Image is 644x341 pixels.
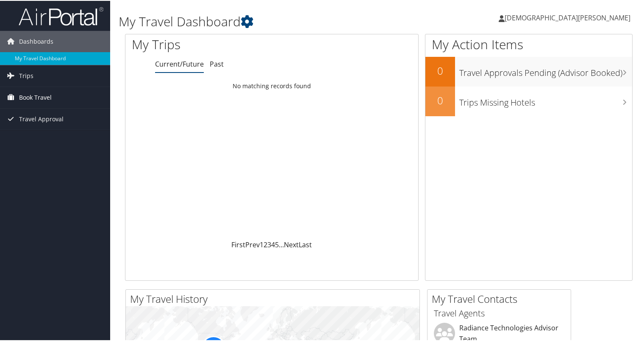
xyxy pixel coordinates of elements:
[284,239,299,249] a: Next
[19,30,53,51] span: Dashboards
[432,291,571,305] h2: My Travel Contacts
[434,307,564,319] h3: Travel Agents
[459,62,632,78] h3: Travel Approvals Pending (Advisor Booked)
[299,239,312,249] a: Last
[130,291,419,305] h2: My Travel History
[279,239,284,249] span: …
[275,239,279,249] a: 5
[231,239,245,249] a: First
[19,86,52,107] span: Book Travel
[271,239,275,249] a: 4
[132,35,290,53] h1: My Trips
[425,56,632,86] a: 0Travel Approvals Pending (Advisor Booked)
[459,92,632,108] h3: Trips Missing Hotels
[425,63,455,77] h2: 0
[125,78,418,93] td: No matching records found
[155,59,204,68] a: Current/Future
[505,12,630,22] span: [DEMOGRAPHIC_DATA][PERSON_NAME]
[425,92,455,107] h2: 0
[425,86,632,115] a: 0Trips Missing Hotels
[19,6,103,25] img: airportal-logo.png
[267,239,271,249] a: 3
[19,64,33,86] span: Trips
[499,4,639,30] a: [DEMOGRAPHIC_DATA][PERSON_NAME]
[119,12,466,30] h1: My Travel Dashboard
[210,59,224,68] a: Past
[260,239,264,249] a: 1
[245,239,260,249] a: Prev
[19,108,64,129] span: Travel Approval
[425,35,632,53] h1: My Action Items
[264,239,267,249] a: 2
